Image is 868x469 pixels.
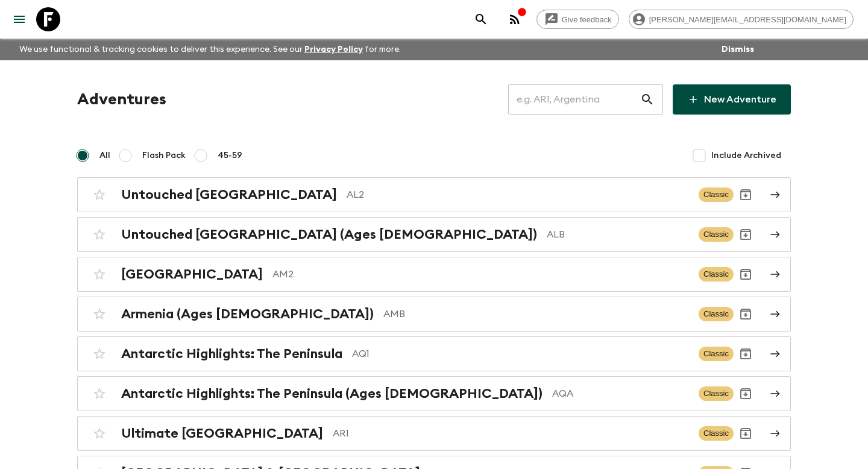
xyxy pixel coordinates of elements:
button: Dismiss [719,41,757,58]
h1: Adventures [77,87,166,112]
a: Give feedback [536,10,619,29]
a: Antarctic Highlights: The PeninsulaAQ1ClassicArchive [77,336,791,371]
span: Classic [699,386,734,401]
h2: Antarctic Highlights: The Peninsula (Ages [DEMOGRAPHIC_DATA]) [121,386,542,401]
button: Archive [734,421,758,445]
span: Flash Pack [142,150,186,162]
span: Classic [699,347,734,361]
h2: Untouched [GEOGRAPHIC_DATA] (Ages [DEMOGRAPHIC_DATA]) [121,227,537,242]
span: Classic [699,307,734,321]
input: e.g. AR1, Argentina [508,83,640,116]
a: [GEOGRAPHIC_DATA]AM2ClassicArchive [77,257,791,292]
p: AQ1 [352,347,689,361]
span: Include Archived [711,150,781,162]
p: AL2 [347,187,689,202]
p: We use functional & tracking cookies to deliver this experience. See our for more. [14,39,406,60]
span: Classic [699,426,734,441]
p: AM2 [272,267,689,282]
a: Privacy Policy [304,45,363,54]
p: ALB [547,227,689,242]
span: Give feedback [555,15,618,24]
h2: Antarctic Highlights: The Peninsula [121,346,342,362]
h2: Armenia (Ages [DEMOGRAPHIC_DATA]) [121,306,374,322]
span: [PERSON_NAME][EMAIL_ADDRESS][DOMAIN_NAME] [643,15,853,24]
h2: [GEOGRAPHIC_DATA] [121,266,263,282]
span: Classic [699,187,734,202]
p: AMB [383,307,689,321]
button: Archive [734,262,758,286]
button: Archive [734,342,758,366]
a: New Adventure [673,84,791,115]
h2: Ultimate [GEOGRAPHIC_DATA] [121,426,323,441]
div: [PERSON_NAME][EMAIL_ADDRESS][DOMAIN_NAME] [629,10,854,29]
button: menu [7,7,31,31]
a: Untouched [GEOGRAPHIC_DATA] (Ages [DEMOGRAPHIC_DATA])ALBClassicArchive [77,217,791,252]
span: Classic [699,267,734,282]
span: 45-59 [218,150,242,162]
p: AR1 [333,426,689,441]
h2: Untouched [GEOGRAPHIC_DATA] [121,187,337,203]
span: All [99,150,110,162]
button: Archive [734,382,758,406]
a: Antarctic Highlights: The Peninsula (Ages [DEMOGRAPHIC_DATA])AQAClassicArchive [77,376,791,411]
span: Classic [699,227,734,242]
a: Armenia (Ages [DEMOGRAPHIC_DATA])AMBClassicArchive [77,297,791,332]
a: Untouched [GEOGRAPHIC_DATA]AL2ClassicArchive [77,177,791,212]
button: Archive [734,222,758,247]
button: search adventures [469,7,493,31]
button: Archive [734,183,758,207]
a: Ultimate [GEOGRAPHIC_DATA]AR1ClassicArchive [77,416,791,451]
button: Archive [734,302,758,326]
p: AQA [552,386,689,401]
